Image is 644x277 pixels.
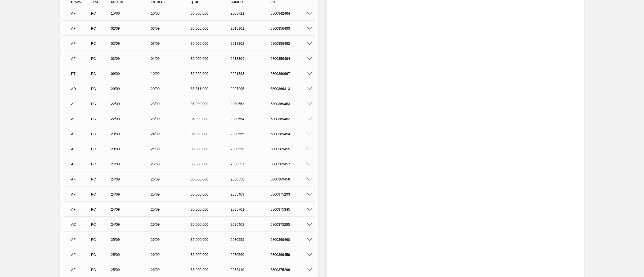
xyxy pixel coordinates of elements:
[71,162,90,166] p: AF
[110,147,155,151] div: 23/09/2025
[189,238,235,242] div: 35.000,000
[110,41,155,45] div: 02/09/2025
[70,53,92,64] div: Aguardando Faturamento
[229,207,275,211] div: 2035701
[70,68,92,79] div: Pedido em Trânsito
[149,132,195,136] div: 24/09/2025
[149,41,195,45] div: 03/09/2025
[229,268,275,272] div: 2035410
[71,222,90,226] p: AC
[110,11,155,15] div: 15/08/2025
[189,102,235,106] div: 35.000,000
[70,113,92,124] div: Aguardando Faturamento
[70,234,92,245] div: Aguardando Faturamento
[189,162,235,166] div: 35.000,000
[70,8,92,19] div: Aguardando Faturamento
[269,72,315,76] div: 5800360697
[70,174,92,185] div: Aguardando Faturamento
[149,222,195,226] div: 25/09/2025
[229,222,275,226] div: 2035408
[229,147,275,151] div: 2030556
[90,207,111,211] div: Pedido de Compra
[189,268,235,272] div: 35.000,000
[70,38,92,49] div: Aguardando Faturamento
[229,132,275,136] div: 2030555
[149,238,195,242] div: 26/09/2025
[90,26,111,30] div: Pedido de Compra
[189,222,235,226] div: 35.000,000
[110,192,155,196] div: 24/09/2025
[149,192,195,196] div: 25/09/2025
[71,87,90,91] p: AD
[70,128,92,140] div: Aguardando Faturamento
[269,0,315,4] div: PO
[269,117,315,121] div: 5800369452
[149,57,195,61] div: 04/09/2025
[70,23,92,34] div: Aguardando Faturamento
[229,102,275,106] div: 2030553
[70,219,92,230] div: Aguardando Composição de Carga
[71,192,90,196] p: AF
[269,87,315,91] div: 5800366313
[70,144,92,155] div: Aguardando Faturamento
[110,238,155,242] div: 25/09/2025
[110,162,155,166] div: 24/09/2025
[70,204,92,215] div: Aguardando Faturamento
[149,207,195,211] div: 25/09/2025
[71,117,90,121] p: AF
[229,162,275,166] div: 2030557
[229,87,275,91] div: 2027295
[229,11,275,15] div: 2003721
[269,41,315,45] div: 5800356492
[269,238,315,242] div: 5800369460
[189,177,235,181] div: 35.000,000
[269,207,315,211] div: 5800375345
[149,162,195,166] div: 25/09/2025
[229,0,275,4] div: Código
[90,117,111,121] div: Pedido de Compra
[269,268,315,272] div: 5800375299
[269,57,315,61] div: 5800356494
[70,98,92,109] div: Aguardando Faturamento
[189,41,235,45] div: 35.000,000
[110,117,155,121] div: 22/09/2025
[149,11,195,15] div: 16/08/2025
[149,177,195,181] div: 25/09/2025
[90,11,111,15] div: Pedido de Compra
[90,41,111,45] div: Pedido de Compra
[149,26,195,30] div: 03/09/2025
[149,102,195,106] div: 23/09/2025
[110,102,155,106] div: 22/09/2025
[90,192,111,196] div: Pedido de Compra
[269,222,315,226] div: 5800375295
[110,132,155,136] div: 23/09/2025
[90,238,111,242] div: Pedido de Compra
[71,132,90,136] p: AF
[90,268,111,272] div: Pedido de Compra
[269,162,315,166] div: 5800369457
[70,264,92,275] div: Aguardando Faturamento
[189,72,235,76] div: 35.590,000
[71,147,90,151] p: AF
[189,207,235,211] div: 35.000,000
[90,0,111,4] div: Tipo
[90,253,111,257] div: Pedido de Compra
[110,222,155,226] div: 24/09/2025
[149,253,195,257] div: 26/09/2025
[149,268,195,272] div: 26/09/2025
[71,57,90,61] p: AF
[229,238,275,242] div: 2030559
[269,177,315,181] div: 5800369458
[90,132,111,136] div: Pedido de Compra
[71,268,90,272] p: AF
[269,147,315,151] div: 5800369455
[90,177,111,181] div: Pedido de Compra
[90,72,111,76] div: Pedido de Compra
[229,26,275,30] div: 2018301
[189,57,235,61] div: 35.000,000
[70,249,92,260] div: Aguardando Faturamento
[71,11,90,15] p: AF
[70,0,92,4] div: Etapa
[189,11,235,15] div: 35.000,000
[71,72,90,76] p: PT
